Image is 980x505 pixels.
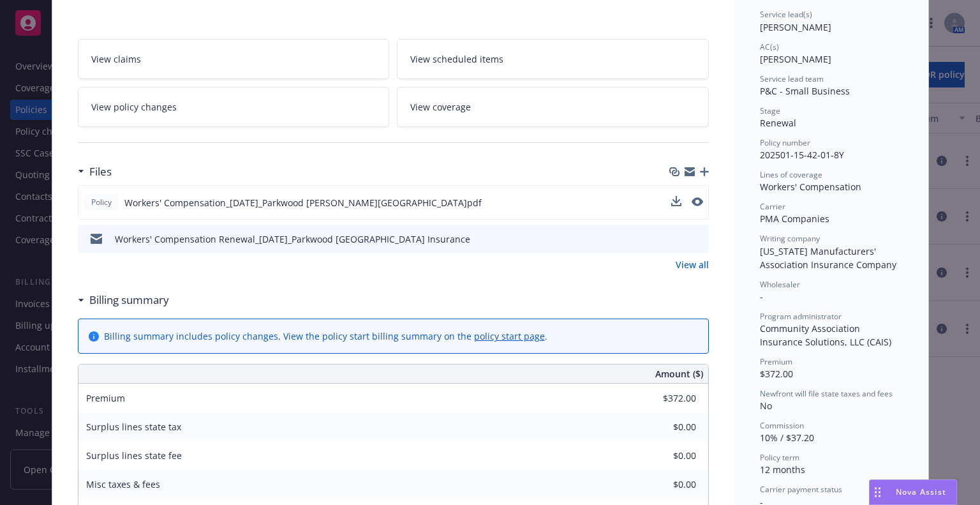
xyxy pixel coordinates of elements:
[760,201,785,212] span: Carrier
[760,452,799,463] span: Policy term
[760,117,796,129] span: Renewal
[760,290,763,303] span: -
[760,484,842,495] span: Carrier payment status
[397,39,709,79] a: View scheduled items
[760,400,772,412] span: No
[397,87,709,127] a: View coverage
[870,480,886,504] div: Drag to move
[91,100,177,114] span: View policy changes
[692,232,704,246] button: preview file
[89,292,169,308] h3: Billing summary
[671,196,681,206] button: download file
[760,9,812,20] span: Service lead(s)
[760,464,805,476] span: 12 months
[760,169,822,180] span: Lines of coverage
[692,196,703,209] button: preview file
[671,196,681,209] button: download file
[78,87,390,127] a: View policy changes
[760,213,829,225] span: PMA Companies
[86,392,125,404] span: Premium
[760,137,810,148] span: Policy number
[760,73,824,84] span: Service lead team
[760,181,861,193] span: Workers' Compensation
[760,149,844,161] span: 202501-15-42-01-8Y
[410,52,503,66] span: View scheduled items
[760,388,893,399] span: Newfront will file state taxes and fees
[896,486,946,497] span: Nova Assist
[89,163,112,180] h3: Files
[760,53,831,65] span: [PERSON_NAME]
[760,105,780,116] span: Stage
[621,446,704,465] input: 0.00
[621,389,704,408] input: 0.00
[621,475,704,494] input: 0.00
[760,21,831,33] span: [PERSON_NAME]
[124,196,482,209] span: Workers' Compensation_[DATE]_Parkwood [PERSON_NAME][GEOGRAPHIC_DATA]pdf
[869,479,957,505] button: Nova Assist
[86,449,182,462] span: Surplus lines state fee
[760,420,804,431] span: Commission
[78,39,390,79] a: View claims
[760,322,891,348] span: Community Association Insurance Solutions, LLC (CAIS)
[692,197,703,206] button: preview file
[104,329,547,343] div: Billing summary includes policy changes. View the policy start billing summary on the .
[78,163,112,180] div: Files
[760,41,779,52] span: AC(s)
[760,368,793,380] span: $372.00
[91,52,141,66] span: View claims
[89,197,114,208] span: Policy
[621,418,704,437] input: 0.00
[760,85,850,97] span: P&C - Small Business
[672,232,682,246] button: download file
[115,232,470,246] div: Workers' Compensation Renewal_[DATE]_Parkwood [GEOGRAPHIC_DATA] Insurance
[474,330,545,342] a: policy start page
[410,100,471,114] span: View coverage
[760,356,792,367] span: Premium
[676,258,709,271] a: View all
[760,311,842,322] span: Program administrator
[86,478,160,490] span: Misc taxes & fees
[760,432,814,444] span: 10% / $37.20
[655,367,703,381] span: Amount ($)
[760,279,800,290] span: Wholesaler
[760,245,896,271] span: [US_STATE] Manufacturers' Association Insurance Company
[760,233,820,244] span: Writing company
[78,292,169,308] div: Billing summary
[86,421,181,433] span: Surplus lines state tax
